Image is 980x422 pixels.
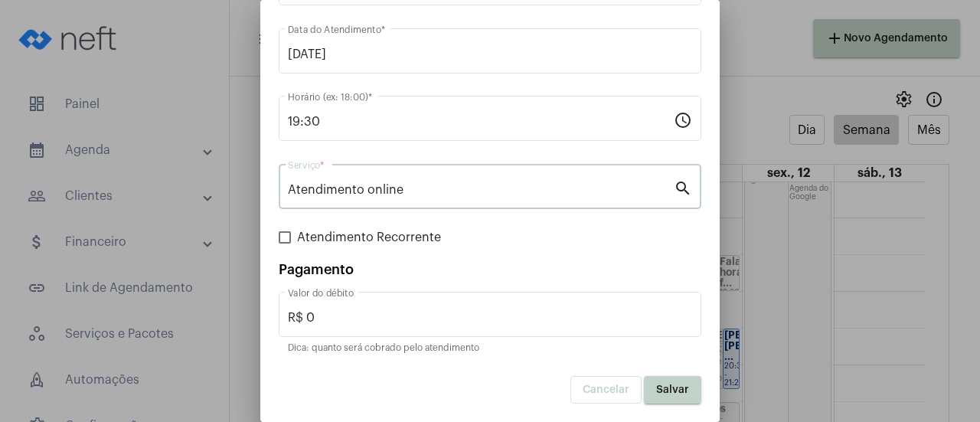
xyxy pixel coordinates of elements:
[583,384,629,395] span: Cancelar
[279,263,354,276] span: Pagamento
[288,183,674,197] input: Pesquisar serviço
[288,343,479,354] mat-hint: Dica: quanto será cobrado pelo atendimento
[644,376,701,404] button: Salvar
[297,228,441,247] span: Atendimento Recorrente
[674,178,692,197] mat-icon: search
[288,311,692,325] input: Valor
[656,384,689,395] span: Salvar
[674,110,692,129] mat-icon: schedule
[570,376,642,404] button: Cancelar
[288,115,674,129] input: Horário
